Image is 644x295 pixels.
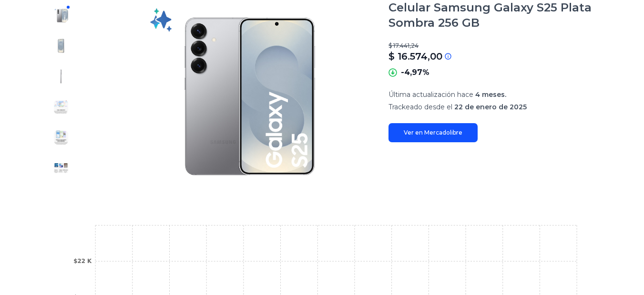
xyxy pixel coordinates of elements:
[388,42,419,49] font: $ 17.441,24
[53,130,69,145] img: Celular Samsung Galaxy S25 Plata Sombra 256 GB
[404,129,462,136] font: Ver en Mercadolibre
[53,38,69,53] img: Celular Samsung Galaxy S25 Plata Sombra 256 GB
[73,258,92,264] tspan: $22 K
[53,69,69,84] img: Celular Samsung Galaxy S25 Plata Sombra 256 GB
[388,0,592,30] font: Celular Samsung Galaxy S25 Plata Sombra 256 GB
[53,8,69,23] img: Celular Samsung Galaxy S25 Plata Sombra 256 GB
[401,68,429,77] font: -4,97%
[388,103,452,111] font: Trackeado desde el
[53,99,69,115] img: Celular Samsung Galaxy S25 Plata Sombra 256 GB
[454,103,527,111] font: 22 de enero de 2025
[388,123,478,142] a: Ver en Mercadolibre
[53,160,69,176] img: Celular Samsung Galaxy S25 Plata Sombra 256 GB
[388,51,442,62] font: $ 16.574,00
[388,90,473,99] font: Última actualización hace
[475,90,506,99] font: 4 meses.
